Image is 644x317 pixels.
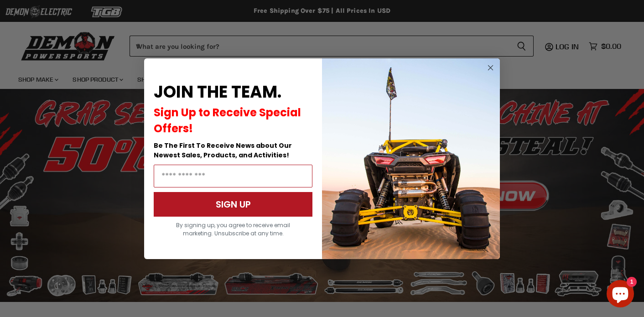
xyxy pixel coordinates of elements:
button: SIGN UP [154,192,312,217]
span: Be The First To Receive News about Our Newest Sales, Products, and Activities! [154,141,292,160]
input: Email Address [154,165,312,187]
span: JOIN THE TEAM. [154,80,281,104]
span: By signing up, you agree to receive email marketing. Unsubscribe at any time. [176,221,290,237]
span: Sign Up to Receive Special Offers! [154,105,301,136]
button: Close dialog [485,62,496,73]
inbox-online-store-chat: Shopify online store chat [604,280,637,310]
img: a9095488-b6e7-41ba-879d-588abfab540b.jpeg [322,58,500,259]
